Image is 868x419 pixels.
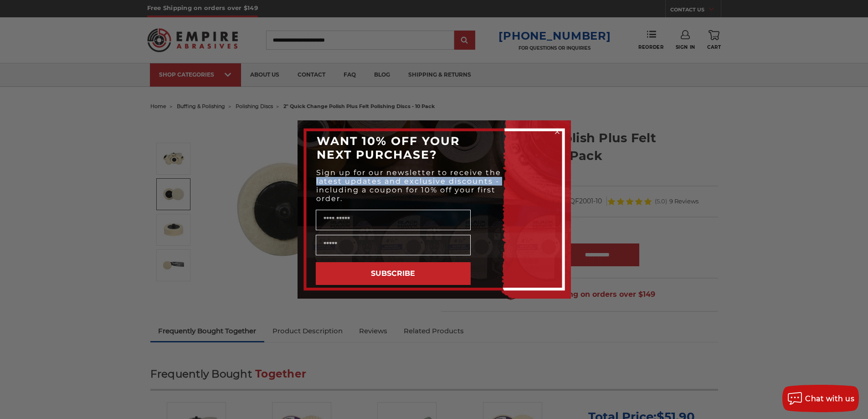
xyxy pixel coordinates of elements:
span: Sign up for our newsletter to receive the latest updates and exclusive discounts - including a co... [316,168,501,203]
span: WANT 10% OFF YOUR NEXT PURCHASE? [317,134,460,161]
input: Email [316,235,471,255]
button: SUBSCRIBE [316,262,471,285]
span: Chat with us [805,394,854,403]
button: Chat with us [782,385,859,412]
button: Close dialog [553,127,562,136]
